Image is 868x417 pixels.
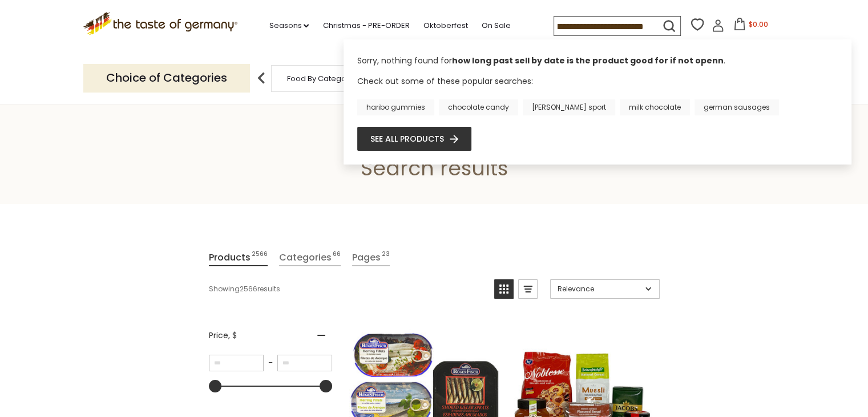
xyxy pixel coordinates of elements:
button: $0.00 [726,18,775,35]
a: Seasons [269,19,309,32]
p: Choice of Categories [83,64,250,92]
div: Showing results [209,279,486,299]
a: View grid mode [494,279,514,299]
span: Relevance [558,284,641,294]
div: Check out some of these popular searches: [357,75,838,115]
a: View Products Tab [209,250,268,266]
a: View Pages Tab [352,250,390,266]
span: 23 [382,250,390,265]
a: View list mode [518,279,538,299]
a: Oktoberfest [423,19,467,32]
span: 2566 [252,250,268,265]
a: Sort options [550,279,660,299]
a: milk chocolate [620,99,690,115]
b: 2566 [240,284,257,294]
a: See all products [370,133,458,145]
a: Food By Category [287,74,353,83]
span: Price [209,330,237,342]
span: – [264,358,277,368]
a: Christmas - PRE-ORDER [322,19,409,32]
a: On Sale [481,19,510,32]
div: Instant Search Results [344,39,851,165]
span: $0.00 [748,19,768,29]
a: haribo gummies [357,99,434,115]
a: [PERSON_NAME] sport [523,99,615,115]
a: View Categories Tab [279,250,341,266]
input: Minimum value [209,355,264,371]
b: how long past sell by date is the product good for if not openn [452,55,724,66]
div: Sorry, nothing found for . [357,55,838,75]
span: , $ [228,330,237,341]
a: chocolate candy [439,99,518,115]
a: german sausages [695,99,779,115]
span: 66 [333,250,341,265]
input: Maximum value [277,355,332,371]
h1: Search results [35,155,833,181]
img: previous arrow [250,67,273,90]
